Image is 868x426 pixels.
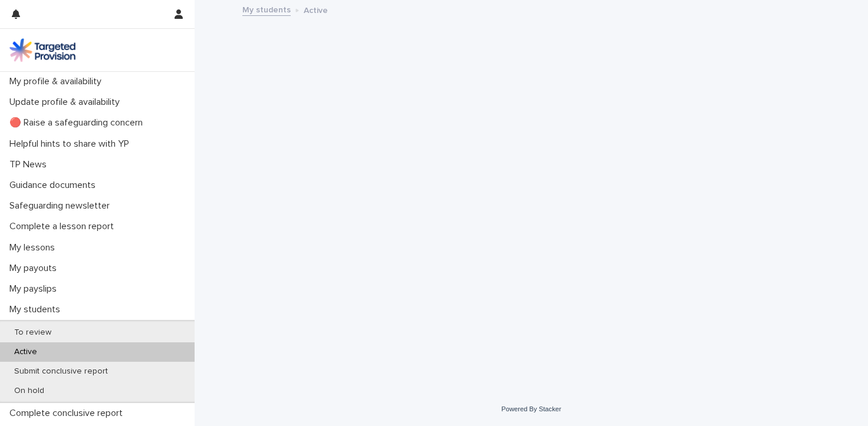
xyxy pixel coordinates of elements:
[5,200,119,212] p: Safeguarding newsletter
[5,408,132,419] p: Complete conclusive report
[242,2,291,16] a: My students
[5,180,105,191] p: Guidance documents
[501,405,561,412] a: Powered By Stacker
[5,347,47,357] p: Active
[5,76,111,87] p: My profile & availability
[304,3,328,16] p: Active
[5,97,129,108] p: Update profile & availability
[5,117,152,128] p: 🔴 Raise a safeguarding concern
[5,221,123,232] p: Complete a lesson report
[5,159,56,170] p: TP News
[5,138,139,150] p: Helpful hints to share with YP
[9,38,75,62] img: M5nRWzHhSzIhMunXDL62
[5,283,66,295] p: My payslips
[5,242,64,253] p: My lessons
[5,304,70,315] p: My students
[5,263,66,274] p: My payouts
[5,328,61,338] p: To review
[5,386,54,396] p: On hold
[5,366,117,377] p: Submit conclusive report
